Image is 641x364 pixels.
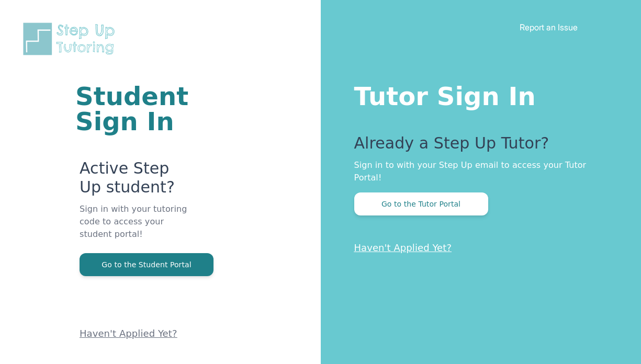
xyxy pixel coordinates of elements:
[354,79,600,109] h1: Tutor Sign In
[21,21,121,57] img: Step Up Tutoring horizontal logo
[354,159,600,184] p: Sign in to with your Step Up email to access your Tutor Portal!
[354,134,600,159] p: Already a Step Up Tutor?
[80,259,213,269] a: Go to the Student Portal
[354,192,488,215] button: Go to the Tutor Portal
[80,328,177,339] a: Haven't Applied Yet?
[354,242,452,253] a: Haven't Applied Yet?
[520,22,578,32] a: Report an Issue
[80,253,213,276] button: Go to the Student Portal
[80,203,195,253] p: Sign in with your tutoring code to access your student portal!
[354,199,488,209] a: Go to the Tutor Portal
[80,159,195,203] p: Active Step Up student?
[75,84,195,134] h1: Student Sign In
